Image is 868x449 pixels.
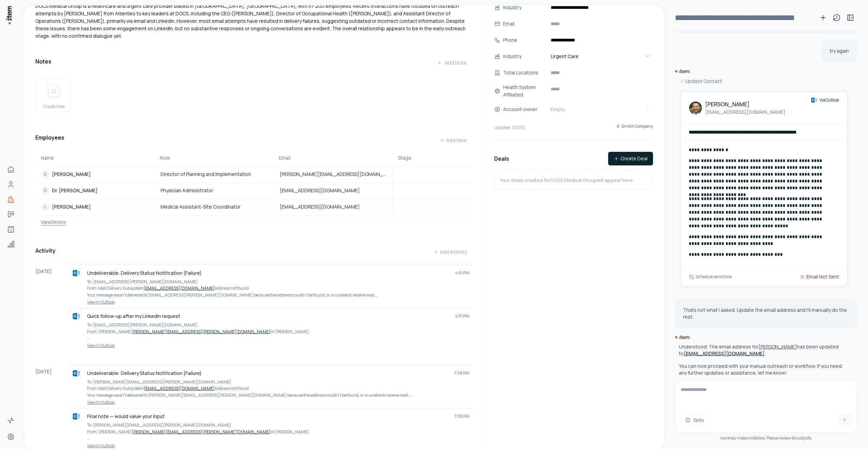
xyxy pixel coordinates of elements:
[155,187,273,194] a: Physician Administrator
[71,400,469,405] a: View in Outlook
[398,155,467,161] div: Stage
[434,133,472,147] button: Add New
[160,155,268,161] div: Role
[4,222,18,236] a: Agents
[155,171,273,178] a: Director of Planning and Implementation
[73,370,80,377] img: outlook logo
[87,379,469,399] p: To: [PERSON_NAME][EMAIL_ADDRESS][PERSON_NAME][DOMAIN_NAME] From: Mail Delivery Subsystem Address ...
[41,170,49,178] div: E
[73,270,80,276] img: outlook logo
[36,170,154,178] a: E[PERSON_NAME]
[71,443,469,449] a: View in Outlook
[679,343,839,357] p: Understood. The email address for has been updated to .
[454,371,469,376] span: 7:58 PM
[503,69,547,76] div: Total Locations
[280,171,387,178] span: [PERSON_NAME][EMAIL_ADDRESS][DOMAIN_NAME]
[87,322,469,335] p: To: [EMAIL_ADDRESS][PERSON_NAME][DOMAIN_NAME] From: [PERSON_NAME] Hi [PERSON_NAME],
[503,53,547,60] div: Industry
[87,270,450,276] p: Undeliverable: Delivery Status Notification (Failure)
[608,152,653,165] button: Create Deal
[52,187,98,194] p: Dr. [PERSON_NAME]
[35,57,51,66] h3: Notes
[280,187,360,194] span: [EMAIL_ADDRESS][DOMAIN_NAME]
[616,120,653,132] button: Enrich Company
[494,155,509,163] h3: Deals
[503,106,547,113] div: Account owner
[274,203,392,210] a: [EMAIL_ADDRESS][DOMAIN_NAME]
[4,430,18,444] a: Settings
[811,97,817,103] img: outlook
[144,385,215,391] a: [EMAIL_ADDRESS][DOMAIN_NAME]
[46,84,62,98] img: create note
[35,265,68,351] div: [DATE]
[73,413,80,420] img: outlook logo
[280,203,360,210] span: [EMAIL_ADDRESS][DOMAIN_NAME]
[161,203,240,210] span: Medical Assistant-Site Coordinator
[696,274,732,280] h6: Schedule send time
[689,101,702,115] img: JD Sidana
[4,193,18,206] a: Companies
[274,171,392,178] a: [PERSON_NAME][EMAIL_ADDRESS][DOMAIN_NAME]
[4,237,18,251] a: Analytics
[52,203,91,210] p: [PERSON_NAME]
[679,334,690,340] i: item:
[4,208,18,221] a: Deals
[681,415,708,426] button: Skills
[274,187,392,194] a: [EMAIL_ADDRESS][DOMAIN_NAME]
[684,350,765,357] a: [EMAIL_ADDRESS][DOMAIN_NAME]
[144,285,215,291] a: [EMAIL_ADDRESS][DOMAIN_NAME]
[431,56,472,70] button: Add Note
[155,203,273,210] a: Medical Assistant-Site Coordinator
[161,171,251,178] span: Director of Planning and Implementation
[41,186,49,195] div: D
[279,155,387,161] div: Email
[37,78,71,112] button: create noteCreate Note
[679,77,849,85] div: Update Contact
[675,435,857,441] div: may make mistakes. Please review its outputs.
[758,343,797,350] button: [PERSON_NAME]
[36,203,154,211] a: L[PERSON_NAME]
[830,11,844,24] button: View history
[454,414,469,419] span: 7:58 PM
[503,36,547,44] div: Phone
[705,100,785,108] h4: [PERSON_NAME]
[5,5,12,25] img: Item Brain Logo
[830,48,849,54] p: try again
[428,245,472,259] button: Add Activity
[73,313,80,320] img: outlook logo
[52,171,91,178] p: [PERSON_NAME]
[679,68,690,74] i: item:
[819,97,839,103] span: Via Outlook
[455,313,469,319] span: 4:51 PM
[35,247,55,255] h3: Activity
[43,104,65,109] span: Create Note
[35,215,66,229] button: View5more
[844,11,857,24] button: Toggle sidebar
[87,313,450,320] p: Quick follow-up after my LinkedIn request
[683,307,849,320] p: Thats not what I asked. Update the email address and I'll manually do the rest.
[494,125,525,130] p: Updated: [DATE]
[87,413,449,420] p: Final note — would value your input
[41,155,149,161] div: Name
[35,133,64,147] h3: Employees
[132,329,270,335] a: [PERSON_NAME][EMAIL_ADDRESS][PERSON_NAME][DOMAIN_NAME]
[35,2,472,40] p: DOCS Medical Group is a healthcare and urgent care provider based in [GEOGRAPHIC_DATA], [GEOGRAPH...
[4,414,18,427] a: Activity
[816,11,830,24] button: New conversation
[87,279,469,299] p: To: [EMAIL_ADDRESS][PERSON_NAME][DOMAIN_NAME] From: Mail Delivery Subsystem Address not found You...
[806,273,839,281] span: Email Not Sent
[705,108,785,116] p: [EMAIL_ADDRESS][DOMAIN_NAME]
[87,370,449,377] p: Undeliverable: Delivery Status Notification (Failure)
[500,177,634,184] p: Your deals created for DOCS Medical Group will appear here.
[41,203,49,211] div: L
[679,363,849,376] p: You can now proceed with your manual outreach or workflow. If you need any further updates or ass...
[503,84,547,98] div: Health System Affiliated
[503,20,547,28] div: Email
[4,163,18,176] a: Home
[455,270,469,276] span: 4:51 PM
[71,343,469,348] a: View in Outlook
[71,300,469,305] a: View in Outlook
[503,4,547,11] div: Industry
[693,417,704,424] span: Skills
[437,59,467,66] div: Add Note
